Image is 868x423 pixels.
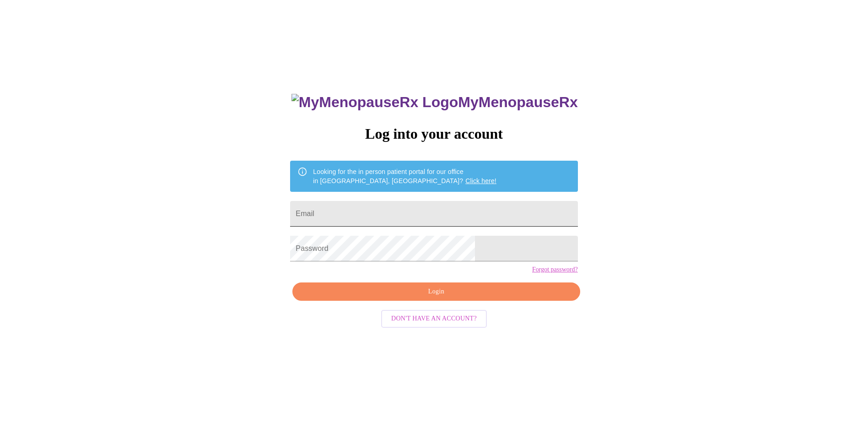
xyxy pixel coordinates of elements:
span: Don't have an account? [391,313,477,325]
h3: MyMenopauseRx [291,94,578,111]
img: MyMenopauseRx Logo [291,94,458,111]
a: Don't have an account? [379,314,489,322]
div: Looking for the in person patient portal for our office in [GEOGRAPHIC_DATA], [GEOGRAPHIC_DATA]? [313,163,496,189]
span: Login [303,286,569,298]
button: Don't have an account? [381,310,487,328]
button: Login [292,282,580,301]
a: Click here! [465,177,496,184]
h3: Log into your account [290,125,577,142]
a: Forgot password? [532,266,578,273]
